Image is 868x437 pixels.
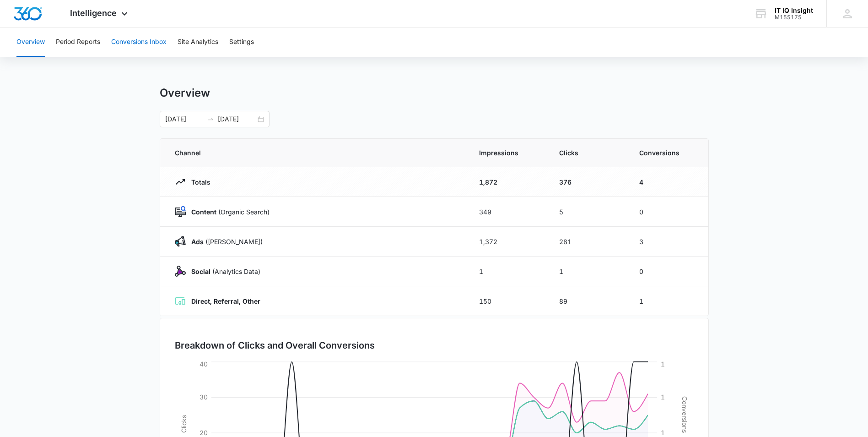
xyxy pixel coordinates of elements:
h3: Breakdown of Clicks and Overall Conversions [175,339,375,352]
td: 5 [548,197,628,227]
td: 1 [548,257,628,286]
img: Social [175,266,186,277]
td: 349 [468,197,548,227]
button: Overview [16,27,45,57]
span: Conversions [639,148,694,158]
strong: Social [191,268,210,275]
tspan: 1 [661,360,665,368]
tspan: 40 [199,360,208,368]
button: Conversions Inbox [111,27,167,57]
td: 0 [628,197,708,227]
tspan: Clicks [179,415,187,433]
span: to [207,115,214,123]
td: 89 [548,286,628,316]
button: Period Reports [56,27,100,57]
td: 1 [468,257,548,286]
td: 1,872 [468,167,548,197]
input: End date [218,114,256,124]
strong: Ads [191,238,204,246]
strong: Content [191,208,216,216]
span: Channel [175,148,457,158]
div: account id [775,14,813,21]
td: 3 [628,227,708,257]
td: 0 [628,257,708,286]
tspan: 30 [199,393,208,401]
td: 4 [628,167,708,197]
img: Content [175,206,186,217]
tspan: 20 [199,429,208,437]
td: 150 [468,286,548,316]
span: Impressions [479,148,537,158]
p: (Analytics Data) [186,267,260,276]
p: ([PERSON_NAME]) [186,237,263,246]
button: Settings [229,27,254,57]
td: 376 [548,167,628,197]
tspan: 1 [661,393,665,401]
td: 1,372 [468,227,548,257]
h1: Overview [160,86,210,100]
button: Site Analytics [178,27,218,57]
tspan: Conversions [681,396,689,433]
td: 1 [628,286,708,316]
div: account name [775,7,813,14]
span: Clicks [559,148,617,158]
input: Start date [165,114,203,124]
tspan: 1 [661,429,665,437]
td: 281 [548,227,628,257]
p: (Organic Search) [186,207,270,217]
span: swap-right [207,115,214,123]
p: Totals [186,177,210,187]
img: Ads [175,236,186,247]
strong: Direct, Referral, Other [191,297,260,305]
span: Intelligence [70,8,117,18]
